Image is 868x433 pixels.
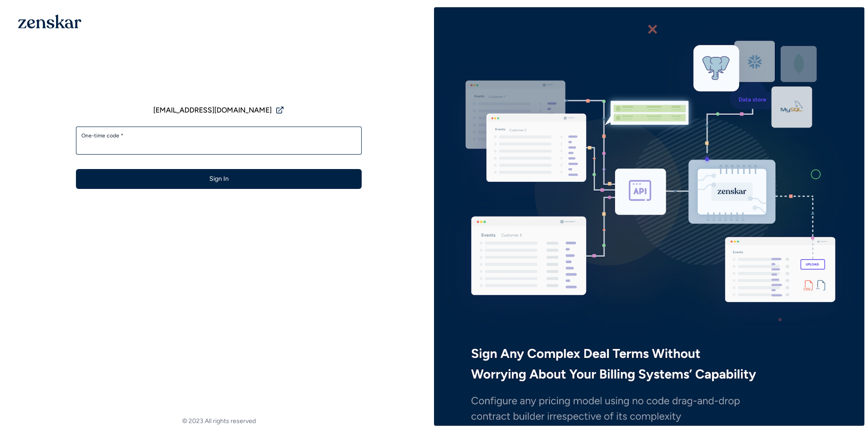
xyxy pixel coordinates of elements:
[4,417,434,426] footer: © 2023 All rights reserved
[76,169,362,189] button: Sign In
[18,14,81,28] img: 1OGAJ2xQqyY4LXKgY66KYq0eOWRCkrZdAb3gUhuVAqdWPZE9SRJmCz+oDMSn4zDLXe31Ii730ItAGKgCKgCCgCikA4Av8PJUP...
[81,132,356,139] label: One-time code *
[153,105,272,116] span: [EMAIL_ADDRESS][DOMAIN_NAME]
